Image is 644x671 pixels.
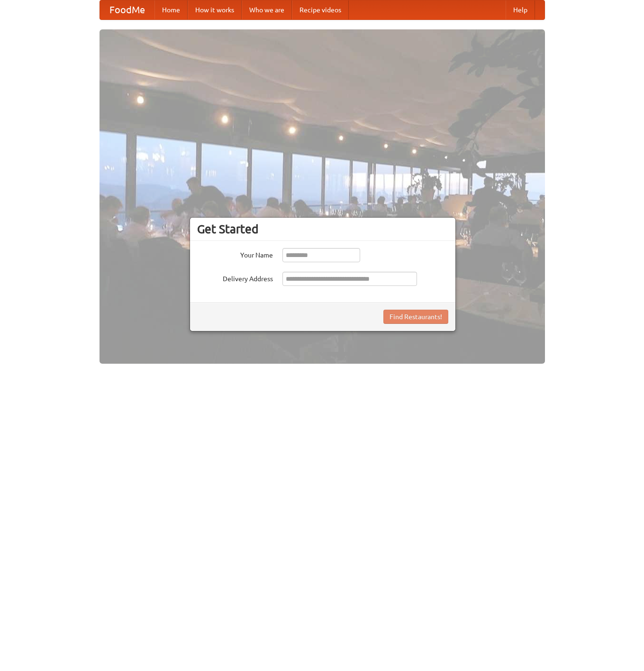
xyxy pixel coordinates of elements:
[154,0,188,19] a: Home
[242,0,292,19] a: Who we are
[188,0,242,19] a: How it works
[292,0,349,19] a: Recipe videos
[197,272,273,284] label: Delivery Address
[197,248,273,260] label: Your Name
[506,0,535,19] a: Help
[197,222,448,236] h3: Get Started
[383,310,448,324] button: Find Restaurants!
[100,0,154,19] a: FoodMe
